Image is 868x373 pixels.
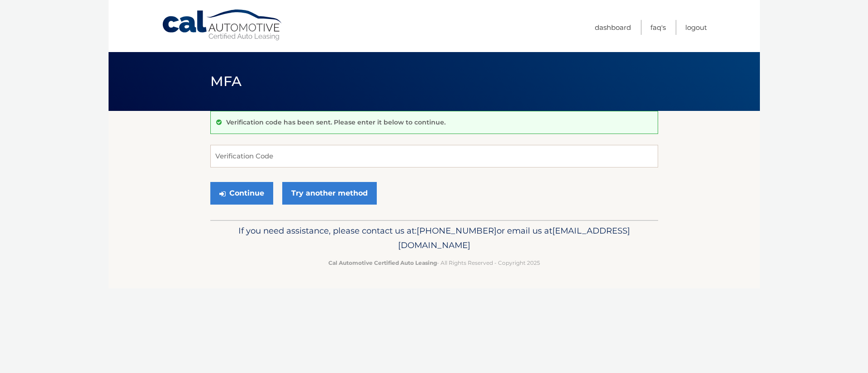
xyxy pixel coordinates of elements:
[282,182,377,205] a: Try another method
[216,258,652,268] p: - All Rights Reserved - Copyright 2025
[417,225,497,236] span: [PHONE_NUMBER]
[210,73,242,90] span: MFA
[685,20,707,35] a: Logout
[398,225,630,250] span: [EMAIL_ADDRESS][DOMAIN_NAME]
[210,145,658,167] input: Verification Code
[328,259,437,266] strong: Cal Automotive Certified Auto Leasing
[595,20,631,35] a: Dashboard
[226,118,446,126] p: Verification code has been sent. Please enter it below to continue.
[216,224,652,253] p: If you need assistance, please contact us at: or email us at
[161,9,284,41] a: Cal Automotive
[210,182,273,205] button: Continue
[650,20,666,35] a: FAQ's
